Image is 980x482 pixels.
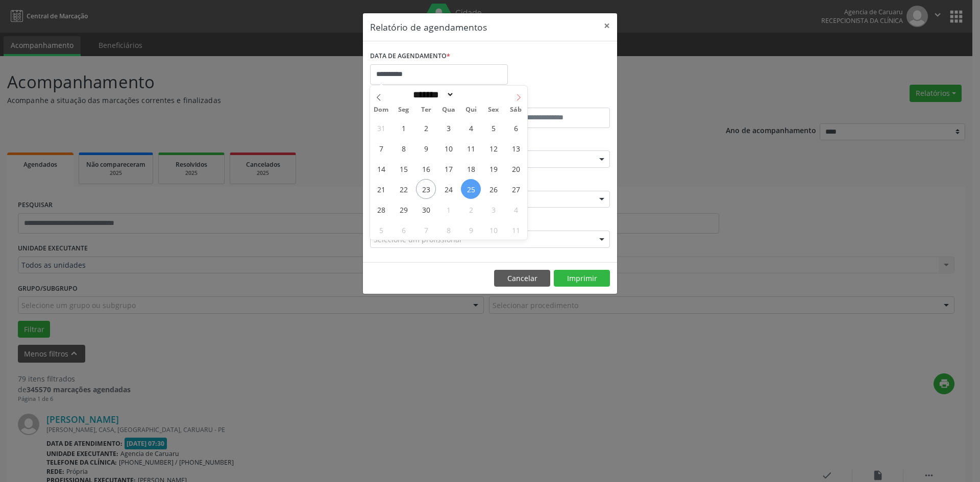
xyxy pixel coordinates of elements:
[506,179,526,199] span: Setembro 27, 2025
[371,199,391,219] span: Setembro 28, 2025
[483,179,503,199] span: Setembro 26, 2025
[438,199,458,219] span: Outubro 1, 2025
[483,220,503,240] span: Outubro 10, 2025
[394,179,413,199] span: Setembro 22, 2025
[483,199,503,219] span: Outubro 3, 2025
[416,118,436,138] span: Setembro 2, 2025
[393,107,415,113] span: Seg
[416,220,436,240] span: Outubro 7, 2025
[482,107,505,113] span: Sex
[483,118,503,138] span: Setembro 5, 2025
[506,199,526,219] span: Outubro 4, 2025
[460,107,482,113] span: Qui
[416,159,436,179] span: Setembro 16, 2025
[461,220,481,240] span: Outubro 9, 2025
[506,138,526,158] span: Setembro 13, 2025
[454,89,488,100] input: Year
[438,138,458,158] span: Setembro 10, 2025
[374,234,461,245] span: Selecione um profissional
[461,118,481,138] span: Setembro 4, 2025
[370,20,487,34] h5: Relatório de agendamentos
[371,159,391,179] span: Setembro 14, 2025
[461,159,481,179] span: Setembro 18, 2025
[483,138,503,158] span: Setembro 12, 2025
[371,220,391,240] span: Outubro 5, 2025
[394,220,413,240] span: Outubro 6, 2025
[438,159,458,179] span: Setembro 17, 2025
[438,220,458,240] span: Outubro 8, 2025
[371,138,391,158] span: Setembro 7, 2025
[493,92,610,108] label: ATÉ
[461,138,481,158] span: Setembro 11, 2025
[371,179,391,199] span: Setembro 21, 2025
[554,270,610,287] button: Imprimir
[370,107,393,113] span: Dom
[506,118,526,138] span: Setembro 6, 2025
[416,179,436,199] span: Setembro 23, 2025
[394,199,413,219] span: Setembro 29, 2025
[438,179,458,199] span: Setembro 24, 2025
[371,118,391,138] span: Agosto 31, 2025
[394,138,413,158] span: Setembro 8, 2025
[437,107,460,113] span: Qua
[409,89,454,100] select: Month
[370,48,450,64] label: DATA DE AGENDAMENTO
[416,199,436,219] span: Setembro 30, 2025
[394,118,413,138] span: Setembro 1, 2025
[394,159,413,179] span: Setembro 15, 2025
[461,179,481,199] span: Setembro 25, 2025
[415,107,437,113] span: Ter
[597,13,617,38] button: Close
[483,159,503,179] span: Setembro 19, 2025
[461,199,481,219] span: Outubro 2, 2025
[506,159,526,179] span: Setembro 20, 2025
[416,138,436,158] span: Setembro 9, 2025
[438,118,458,138] span: Setembro 3, 2025
[506,220,526,240] span: Outubro 11, 2025
[505,107,527,113] span: Sáb
[494,270,550,287] button: Cancelar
